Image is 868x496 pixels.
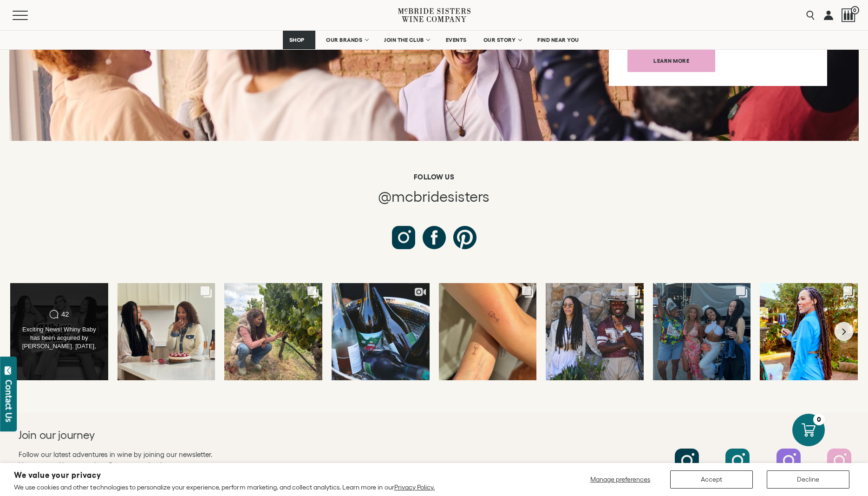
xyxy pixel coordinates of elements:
a: Follow SHE CAN Wines on Instagram She CanWines [815,449,863,488]
a: Happy Birthday to our very own ROBIN Today we raise a glass of McBride Sist... [760,283,858,380]
a: Privacy Policy. [394,483,435,491]
span: FIND NEAR YOU [537,37,579,43]
h6: Follow us [72,173,796,181]
h2: We value your privacy [14,471,435,479]
div: 42 [61,310,69,318]
a: OUR BRANDS [320,31,373,49]
h2: Join our journey [19,428,392,443]
div: Exciting News! Whiny Baby has been acquired by [PERSON_NAME]. [DATE], we partnered with founder [... [20,325,98,351]
button: Accept [670,470,753,489]
span: EVENTS [446,37,467,43]
span: 0 [851,6,859,14]
span: Manage preferences [590,476,650,483]
button: Decline [767,470,849,489]
a: Wine was flowing, music was bumping, and good vibes all around . We had a tim... [546,283,644,380]
a: JOIN THE CLUB [378,31,435,49]
a: The wine was flowing, the music was soulful, and the energy? Unmatched. Here... [332,283,430,380]
div: 0 [813,414,825,425]
a: Follow Black Girl Magic Wines on Instagram Black GirlMagic Wines [764,449,813,488]
a: Cooking up something fun (literally!). Can’t wait to share it with you, stay ... [117,283,215,380]
a: Birthday ink 🍷✨ My daughter and I got matching wine glass tattoos as a symb... [439,283,537,380]
p: We use cookies and other technologies to personalize your experience, perform marketing, and coll... [14,483,435,491]
button: Next slide [835,322,854,341]
span: JOIN THE CLUB [384,37,424,43]
button: Mobile Menu Trigger [13,11,46,20]
span: SHOP [289,37,305,43]
a: Follow McBride Sisters Collection on Instagram Mcbride SistersCollection [713,449,762,488]
span: @mcbridesisters [378,188,489,205]
a: SHOP [283,31,315,49]
p: Follow our latest adventures in wine by joining our newsletter. No pressure. No spamming. Opt out... [19,449,434,470]
span: OUR STORY [483,37,516,43]
a: It’s officially harvest season in California, and we’re out in the vines, che... [224,283,322,380]
a: Follow us on Instagram [392,226,415,249]
button: Manage preferences [585,470,656,489]
a: Day one of @bluenotejazzfestival was a success! See you all tomorrow at the @... [653,283,751,380]
a: EVENTS [440,31,473,49]
a: Learn more [627,50,715,72]
a: OUR STORY [477,31,527,49]
span: OUR BRANDS [326,37,362,43]
a: Exciting News! Whiny Baby has been acquired by Gallo. Two years ago, we part... 42 Exciting News!... [10,283,108,380]
span: Learn more [637,52,705,70]
div: Contact Us [4,380,13,422]
a: FIND NEAR YOU [531,31,585,49]
a: Follow McBride Sisters on Instagram McbrideSisters [663,449,711,488]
